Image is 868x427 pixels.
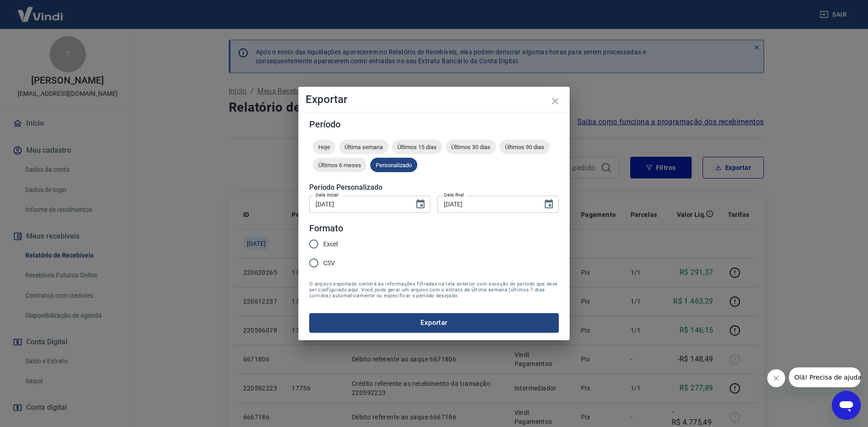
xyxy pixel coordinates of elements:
span: Hoje [313,144,335,150]
iframe: Botão para abrir a janela de mensagens [832,391,861,420]
span: Últimos 30 dias [446,144,496,150]
button: close [544,90,566,112]
legend: Formato [309,222,343,235]
div: Hoje [313,140,335,154]
span: CSV [323,258,335,268]
h5: Período Personalizado [309,183,559,192]
h4: Exportar [306,94,562,105]
input: DD/MM/YYYY [438,196,536,212]
div: Últimos 6 meses [313,158,367,172]
span: O arquivo exportado conterá as informações filtradas na tela anterior com exceção do período que ... [309,281,559,299]
iframe: Mensagem da empresa [789,367,861,387]
button: Choose date, selected date is 31 de jul de 2025 [540,195,558,213]
span: Personalizado [370,162,417,169]
span: Última semana [339,144,388,150]
button: Choose date, selected date is 1 de jul de 2025 [411,195,429,213]
div: Últimos 90 dias [500,140,550,154]
div: Última semana [339,140,388,154]
span: Últimos 90 dias [500,144,550,150]
div: Últimos 15 dias [392,140,442,154]
span: Últimos 15 dias [392,144,442,150]
input: DD/MM/YYYY [309,196,408,212]
label: Data inicial [316,192,339,198]
span: Últimos 6 meses [313,162,367,169]
span: Excel [323,239,338,249]
button: Exportar [309,313,559,332]
span: Olá! Precisa de ajuda? [5,6,76,14]
label: Data final [444,192,464,198]
h5: Período [309,120,559,129]
iframe: Fechar mensagem [767,369,785,387]
div: Últimos 30 dias [446,140,496,154]
div: Personalizado [370,158,417,172]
